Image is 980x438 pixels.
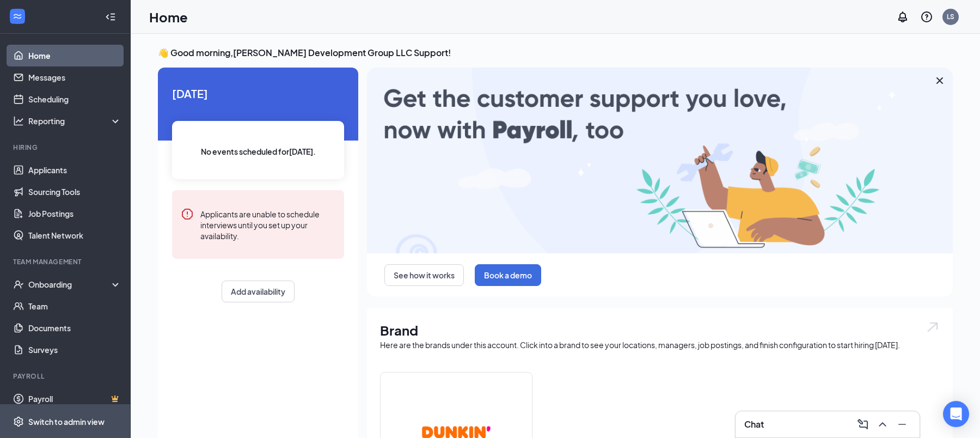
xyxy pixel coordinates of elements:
[380,339,940,350] div: Here are the brands under this account. Click into a brand to see your locations, managers, job p...
[384,264,464,286] button: See how it works
[28,115,122,126] div: Reporting
[367,68,953,253] img: payroll-large.gif
[28,317,121,339] a: Documents
[28,45,121,66] a: Home
[475,264,541,286] button: Book a demo
[149,8,188,26] h1: Home
[920,10,933,23] svg: QuestionInfo
[380,321,940,339] h1: Brand
[28,339,121,361] a: Surveys
[28,159,121,181] a: Applicants
[28,88,121,110] a: Scheduling
[28,295,121,317] a: Team
[13,416,24,427] svg: Settings
[896,418,909,431] svg: Minimize
[744,418,764,430] h3: Chat
[947,12,954,21] div: LS
[28,203,121,224] a: Job Postings
[105,11,116,22] svg: Collapse
[13,257,119,266] div: Team Management
[28,66,121,88] a: Messages
[222,281,295,302] button: Add availability
[874,416,891,433] button: ChevronUp
[856,418,869,431] svg: ComposeMessage
[943,401,969,427] div: Open Intercom Messenger
[28,224,121,246] a: Talent Network
[13,372,119,381] div: Payroll
[28,388,121,410] a: PayrollCrown
[158,47,953,59] h3: 👋 Good morning, [PERSON_NAME] Development Group LLC Support !
[876,418,889,431] svg: ChevronUp
[13,279,24,290] svg: UserCheck
[181,208,194,221] svg: Error
[854,416,872,433] button: ComposeMessage
[896,10,909,23] svg: Notifications
[201,145,316,157] span: No events scheduled for [DATE] .
[200,208,335,241] div: Applicants are unable to schedule interviews until you set up your availability.
[28,181,121,203] a: Sourcing Tools
[12,11,23,22] svg: WorkstreamLogo
[28,416,105,427] div: Switch to admin view
[893,416,911,433] button: Minimize
[13,143,119,152] div: Hiring
[13,115,24,126] svg: Analysis
[172,85,344,102] span: [DATE]
[933,74,946,87] svg: Cross
[28,279,112,290] div: Onboarding
[926,321,940,333] img: open.6027fd2a22e1237b5b06.svg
